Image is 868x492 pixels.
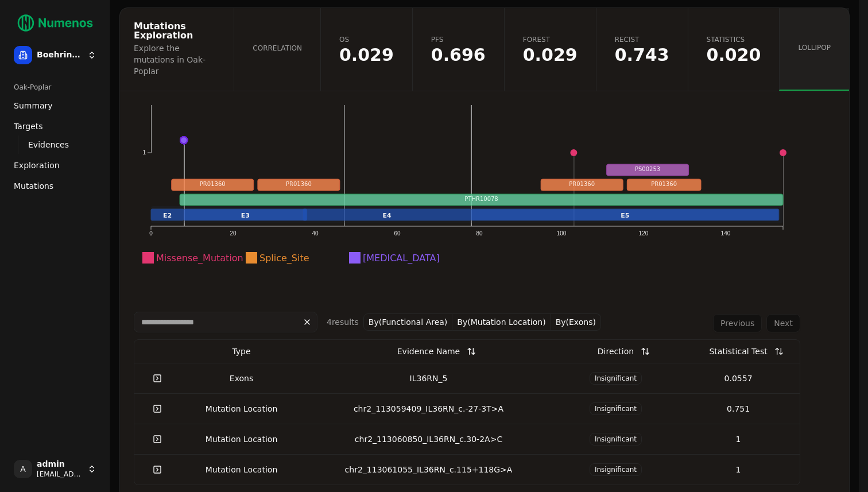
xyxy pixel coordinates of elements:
[307,373,549,384] div: IL36RN_5
[476,230,483,237] text: 80
[136,99,146,105] text: 224
[28,139,69,150] span: Evidences
[709,341,767,362] div: Statistical Test
[397,341,460,362] div: Evidence Name
[590,372,642,385] span: Insignificant
[557,230,567,237] text: 100
[339,35,394,44] span: OS
[590,463,642,476] span: Insignificant
[185,373,299,384] div: Exons
[134,42,216,77] div: Explore the mutations in Oak-Poplar
[635,166,660,172] text: PS00253
[14,121,43,132] span: Targets
[9,9,101,37] img: Numenos
[551,313,601,331] button: By(Exons)
[185,403,299,414] div: Mutation Location
[253,44,302,53] span: Correlation
[681,433,795,445] div: 1
[200,181,226,187] text: PR01360
[596,8,688,91] a: RECIST0.743
[180,340,303,363] th: Type
[307,433,549,445] div: chr2_113060850_IL36RN_c.30-2A>C
[339,47,394,64] span: 0.029265264026706
[37,50,83,60] span: Boehringer Ingelheim
[307,464,549,475] div: chr2_113061055_IL36RN_c.115+118G>A
[327,317,359,327] span: 4 result s
[707,35,761,44] span: Statistics
[14,100,53,111] span: Summary
[9,96,101,115] a: Summary
[14,180,53,192] span: Mutations
[163,212,172,219] text: E2
[590,402,642,415] span: Insignificant
[681,373,795,384] div: 0.0557
[523,35,578,44] span: Forest
[259,253,309,264] text: Splice_Site
[651,181,677,187] text: PR01360
[9,156,101,175] a: Exploration
[185,433,299,445] div: Mutation Location
[312,230,319,237] text: 40
[569,181,595,187] text: PR01360
[37,459,83,470] span: admin
[639,230,649,237] text: 120
[615,47,669,64] span: 0.742606292509595
[688,8,780,91] a: Statistics0.020
[383,212,392,219] text: E4
[37,470,83,479] span: [EMAIL_ADDRESS]
[798,43,831,52] span: Lollipop
[452,313,551,331] button: By(Mutation Location)
[598,341,634,362] div: Direction
[681,464,795,475] div: 1
[523,47,578,64] span: 0.029265264026706
[363,313,453,331] button: By(Functional Area)
[241,212,250,219] text: E3
[14,460,32,478] span: A
[9,78,101,96] div: Oak-Poplar
[464,196,498,202] text: PTHR10078
[234,8,320,91] a: Correlation
[431,35,486,44] span: PFS
[286,181,312,187] text: PR01360
[9,117,101,135] a: Targets
[14,160,60,171] span: Exploration
[590,433,642,445] span: Insignificant
[149,230,153,237] text: 0
[504,8,596,91] a: Forest0.029
[707,47,761,64] span: 0.0199
[681,403,795,414] div: 0.751
[721,230,731,237] text: 140
[412,8,504,91] a: PFS0.696
[9,41,101,69] button: Boehringer Ingelheim
[320,8,412,91] a: OS0.029
[431,47,486,64] span: 0.695544036009344
[156,253,243,264] text: Missense_Mutation
[394,230,401,237] text: 60
[615,35,669,44] span: RECIST
[779,8,849,91] a: Lollipop
[134,22,216,40] div: Mutations Exploration
[307,403,549,414] div: chr2_113059409_IL36RN_c.-27-3T>A
[9,455,101,483] button: Aadmin[EMAIL_ADDRESS]
[230,230,237,237] text: 20
[24,137,87,153] a: Evidences
[142,149,146,156] text: 1
[363,253,440,264] text: [MEDICAL_DATA]
[185,464,299,475] div: Mutation Location
[9,177,101,195] a: Mutations
[621,212,629,219] text: E5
